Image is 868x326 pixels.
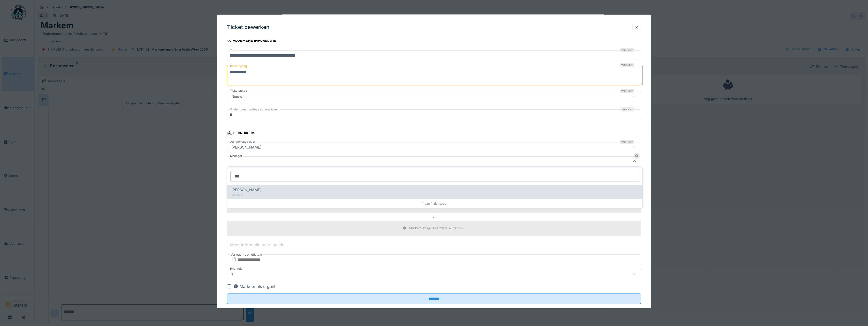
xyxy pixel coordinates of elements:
div: Nieuw [229,93,244,99]
div: Manager [231,193,638,197]
label: Meer informatie over locatie [229,242,285,248]
div: Verplicht [620,89,634,93]
div: 1 [229,271,235,277]
div: [PERSON_NAME] [229,144,263,150]
label: Manager [229,154,243,158]
label: Ticketstatus [229,89,248,93]
div: Verplicht [620,107,634,111]
label: Titel [229,48,237,53]
div: Verplicht [620,48,634,52]
label: Prioriteit [229,267,243,271]
label: Beschrijving [229,63,248,69]
div: Gebruikers [227,129,255,138]
label: Verwachte einddatum [230,252,263,257]
span: [PERSON_NAME] [231,187,261,193]
div: Markem-Imaje Smartdate Wipe 2200 [409,226,465,231]
div: Verplicht [620,63,634,67]
label: Aangevraagd door [229,139,256,144]
div: 1 van 1 zichtbaar [227,199,642,208]
div: Verplicht [620,140,634,144]
h3: Ticket bewerken [227,24,270,30]
label: Ondernomen acties / Actions taken [229,107,280,112]
div: Algemene informatie [227,37,276,45]
div: Markeer als urgent [233,283,275,289]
